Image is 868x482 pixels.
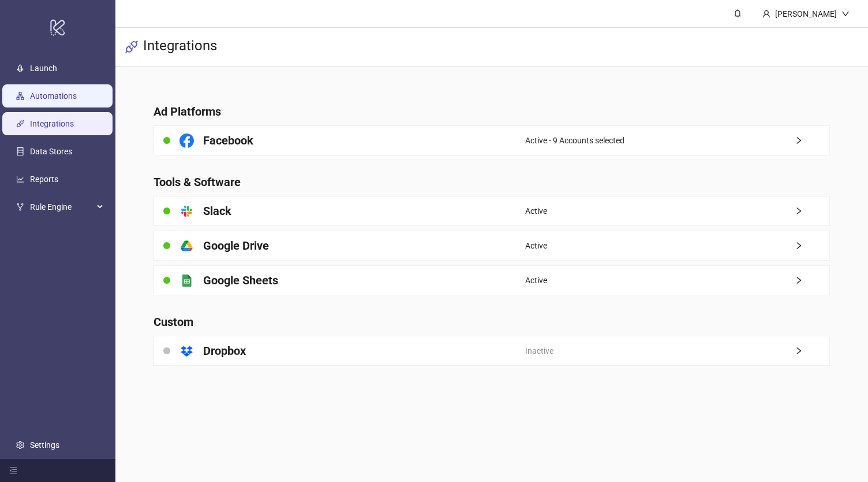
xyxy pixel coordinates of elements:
span: user [762,10,770,18]
span: Active [525,239,547,252]
span: Rule Engine [30,195,93,218]
a: Settings [30,440,59,450]
span: right [795,347,829,355]
a: DropboxInactiveright [154,336,830,366]
h4: Facebook [203,132,253,149]
a: Google SheetsActiveright [154,265,830,295]
span: Active [525,274,547,287]
a: Launch [30,64,57,73]
h4: Tools & Software [154,174,830,190]
span: Active - 9 Accounts selected [525,134,624,147]
span: api [125,40,139,54]
span: right [795,136,829,144]
div: [PERSON_NAME] [770,8,841,20]
span: bell [734,9,742,17]
span: Inactive [525,344,553,357]
h4: Custom [154,314,830,330]
a: Google DriveActiveright [154,231,830,261]
a: Integrations [30,119,74,128]
h4: Google Drive [203,238,269,254]
h4: Google Sheets [203,272,278,288]
h3: Integrations [143,37,217,57]
a: Data Stores [30,147,72,156]
a: FacebookActive - 9 Accounts selectedright [154,125,830,155]
a: Reports [30,175,58,184]
span: Active [525,205,547,217]
span: down [841,10,850,18]
span: menu-fold [9,466,17,474]
a: Automations [30,91,77,101]
span: right [795,207,829,215]
span: right [795,276,829,284]
span: fork [16,203,24,211]
h4: Dropbox [203,343,246,359]
a: SlackActiveright [154,196,830,226]
span: right [795,242,829,250]
h4: Slack [203,203,231,219]
h4: Ad Platforms [154,103,830,120]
